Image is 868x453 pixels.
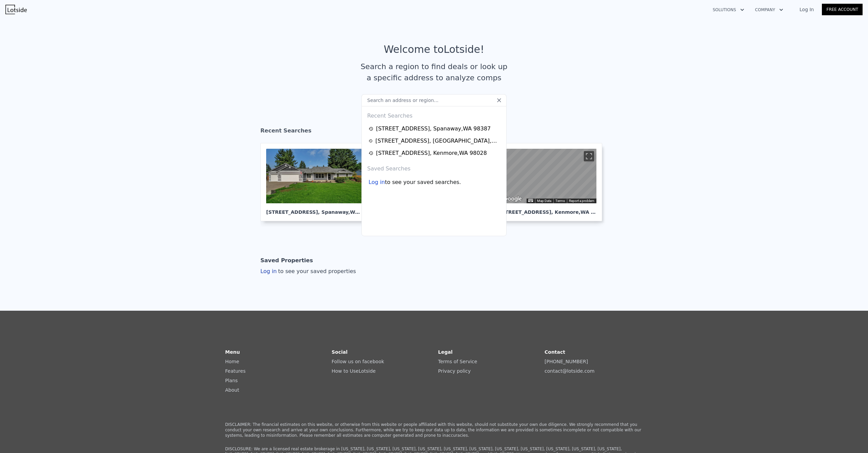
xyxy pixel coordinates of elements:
div: Log in [369,178,385,186]
a: [STREET_ADDRESS], Spanaway,WA 98387 [260,143,374,221]
a: Report a problem [569,199,594,203]
a: Privacy policy [438,368,471,374]
a: [STREET_ADDRESS], [GEOGRAPHIC_DATA],WA 98136 [369,137,501,145]
div: Saved Searches [364,159,504,176]
button: Solutions [707,4,750,16]
a: contact@lotside.com [545,368,594,374]
a: How to UseLotside [332,368,376,374]
div: [STREET_ADDRESS] , [GEOGRAPHIC_DATA] , WA 98136 [375,137,501,145]
a: Log In [791,6,822,13]
strong: Legal [438,349,453,355]
input: Search an address or region... [361,94,507,106]
button: Keyboard shortcuts [528,199,533,202]
button: Toggle fullscreen view [584,151,594,161]
a: Terms (opens in new tab) [555,199,565,203]
span: , WA 98028 [579,209,608,215]
strong: Social [332,349,348,355]
strong: Contact [545,349,565,355]
a: [STREET_ADDRESS], Spanaway,WA 98387 [369,125,501,133]
div: Log in [260,267,356,275]
div: Street View [499,149,596,203]
a: [PHONE_NUMBER] [545,359,588,364]
div: Recent Searches [364,106,504,123]
p: DISCLAIMER: The financial estimates on this website, or otherwise from this website or people aff... [225,422,643,438]
a: Plans [225,378,238,383]
span: to see your saved properties [277,268,356,274]
a: About [225,387,239,393]
button: Map Data [537,199,551,203]
img: Lotside [5,5,27,14]
a: Home [225,359,239,364]
div: Search a region to find deals or look up a specific address to analyze comps [358,61,510,83]
a: Free Account [822,4,863,15]
a: [STREET_ADDRESS], Kenmore,WA 98028 [369,149,501,157]
div: Welcome to Lotside ! [384,43,485,56]
div: Map [499,149,596,203]
a: Follow us on facebook [332,359,384,364]
div: [STREET_ADDRESS] , Spanaway , WA 98387 [376,125,491,133]
div: [STREET_ADDRESS] , Kenmore , WA 98028 [376,149,487,157]
button: Company [750,4,789,16]
div: [STREET_ADDRESS] , Spanaway [266,203,363,215]
a: Open this area in Google Maps (opens a new window) [501,194,524,203]
span: , WA 98387 [348,209,377,215]
a: Map [STREET_ADDRESS], Kenmore,WA 98028 [494,143,608,221]
a: Terms of Service [438,359,477,364]
div: Saved Properties [260,254,313,267]
a: Features [225,368,245,374]
div: Recent Searches [260,121,608,143]
img: Google [501,194,524,203]
div: [STREET_ADDRESS] , Kenmore [499,203,596,215]
strong: Menu [225,349,240,355]
span: to see your saved searches. [385,178,461,186]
